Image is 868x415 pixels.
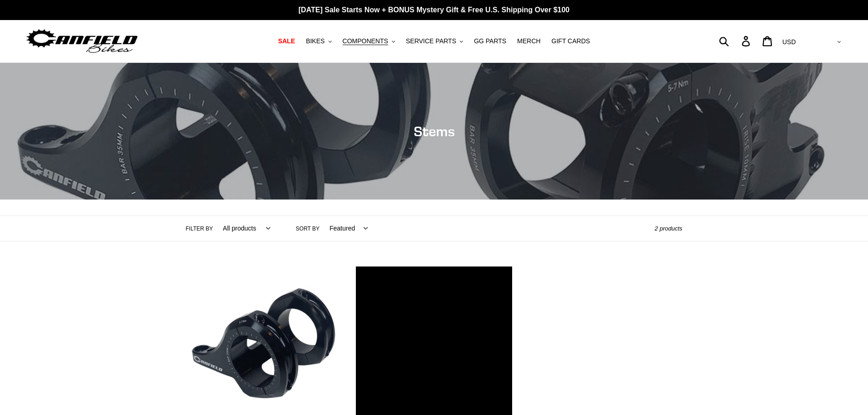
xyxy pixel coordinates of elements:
span: GIFT CARDS [551,37,590,45]
span: SERVICE PARTS [406,37,456,45]
button: COMPONENTS [338,35,400,47]
input: Search [724,31,747,51]
label: Sort by [296,225,319,233]
a: GIFT CARDS [547,35,595,47]
span: Stems [414,123,455,139]
a: GG PARTS [469,35,511,47]
a: SALE [273,35,299,47]
a: MERCH [513,35,545,47]
button: BIKES [301,35,336,47]
span: MERCH [517,37,540,45]
span: BIKES [306,37,324,45]
span: SALE [278,37,295,45]
span: COMPONENTS [343,37,388,45]
button: SERVICE PARTS [401,35,467,47]
span: 2 products [655,225,683,232]
img: Canfield Bikes [25,27,139,56]
span: GG PARTS [474,37,506,45]
label: Filter by [186,225,213,233]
